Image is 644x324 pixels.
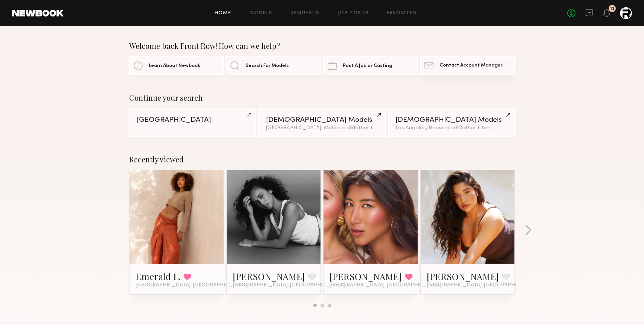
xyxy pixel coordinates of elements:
[129,41,515,50] div: Welcome back Front Row! How can we help?
[136,282,248,288] span: [GEOGRAPHIC_DATA], [GEOGRAPHIC_DATA]
[395,126,507,131] div: Los Angeles, Brown hair
[323,56,418,75] a: Post A Job or Casting
[427,270,499,282] a: [PERSON_NAME]
[610,7,614,11] div: 13
[266,126,378,131] div: [GEOGRAPHIC_DATA], Multiracial
[387,11,417,16] a: Favorites
[258,108,385,137] a: [DEMOGRAPHIC_DATA] Models[GEOGRAPHIC_DATA], Multiracial&1other filter
[330,270,402,282] a: [PERSON_NAME]
[149,64,200,68] span: Learn About Newbook
[330,282,442,288] span: [GEOGRAPHIC_DATA], [GEOGRAPHIC_DATA]
[350,126,382,130] span: & 1 other filter
[233,270,305,282] a: [PERSON_NAME]
[420,56,515,75] a: Contact Account Manager
[249,11,272,16] a: Models
[395,117,507,124] div: [DEMOGRAPHIC_DATA] Models
[440,63,502,68] span: Contact Account Manager
[246,64,289,68] span: Search For Models
[215,11,232,16] a: Home
[456,126,492,130] span: & 2 other filter s
[343,64,392,68] span: Post A Job or Casting
[338,11,369,16] a: Job Posts
[233,282,345,288] span: [GEOGRAPHIC_DATA], [GEOGRAPHIC_DATA]
[136,270,180,282] a: Emerald L.
[291,11,320,16] a: Requests
[388,108,515,137] a: [DEMOGRAPHIC_DATA] ModelsLos Angeles, Brown hair&2other filters
[226,56,321,75] a: Search For Models
[129,108,256,137] a: [GEOGRAPHIC_DATA]
[129,93,515,102] div: Continue your search
[129,56,224,75] a: Learn About Newbook
[266,117,378,124] div: [DEMOGRAPHIC_DATA] Models
[137,117,249,124] div: [GEOGRAPHIC_DATA]
[427,282,539,288] span: [GEOGRAPHIC_DATA], [GEOGRAPHIC_DATA]
[129,155,515,164] div: Recently viewed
